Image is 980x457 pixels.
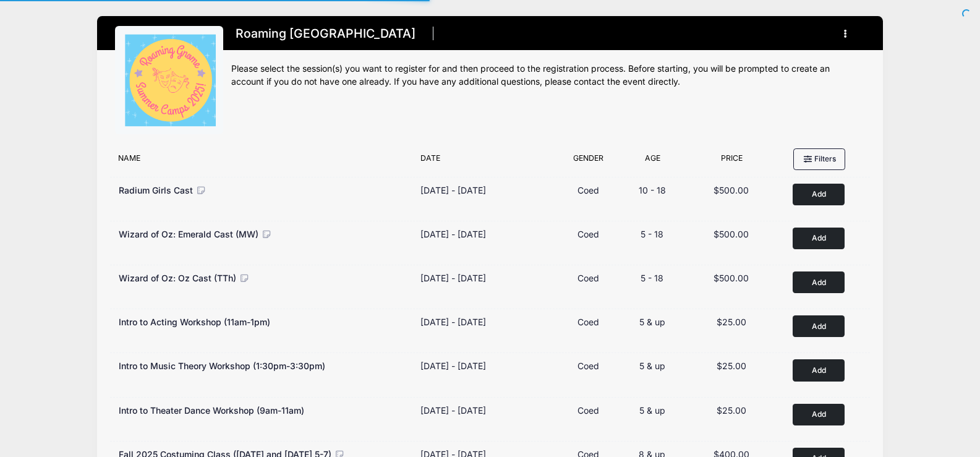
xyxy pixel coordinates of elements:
[420,359,486,372] div: [DATE] - [DATE]
[793,404,845,425] button: Add
[793,228,845,249] button: Add
[113,153,415,170] div: Name
[639,317,665,327] span: 5 & up
[717,361,746,371] span: $25.00
[119,185,193,195] span: Radium Girls Cast
[577,405,599,416] span: Coed
[577,229,599,239] span: Coed
[577,185,599,195] span: Coed
[119,317,270,327] span: Intro to Acting Workshop (11am-1pm)
[577,317,599,327] span: Coed
[793,315,845,337] button: Add
[618,153,686,170] div: Age
[639,361,665,371] span: 5 & up
[714,185,749,195] span: $500.00
[793,271,845,293] button: Add
[793,359,845,381] button: Add
[793,148,845,169] button: Filters
[119,273,236,283] span: Wizard of Oz: Oz Cast (TTh)
[420,184,486,197] div: [DATE] - [DATE]
[717,317,746,327] span: $25.00
[558,153,618,170] div: Gender
[119,361,325,371] span: Intro to Music Theory Workshop (1:30pm-3:30pm)
[686,153,777,170] div: Price
[639,185,666,195] span: 10 - 18
[641,229,663,239] span: 5 - 18
[231,62,864,88] div: Please select the session(s) you want to register for and then proceed to the registration proces...
[420,271,486,284] div: [DATE] - [DATE]
[793,184,845,205] button: Add
[420,404,486,417] div: [DATE] - [DATE]
[123,34,216,127] img: logo
[714,229,749,239] span: $500.00
[577,361,599,371] span: Coed
[714,273,749,283] span: $500.00
[577,273,599,283] span: Coed
[414,153,558,170] div: Date
[639,405,665,416] span: 5 & up
[420,315,486,328] div: [DATE] - [DATE]
[420,228,486,241] div: [DATE] - [DATE]
[231,23,419,45] h1: Roaming [GEOGRAPHIC_DATA]
[717,405,746,416] span: $25.00
[119,405,304,416] span: Intro to Theater Dance Workshop (9am-11am)
[641,273,663,283] span: 5 - 18
[119,229,258,239] span: Wizard of Oz: Emerald Cast (MW)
